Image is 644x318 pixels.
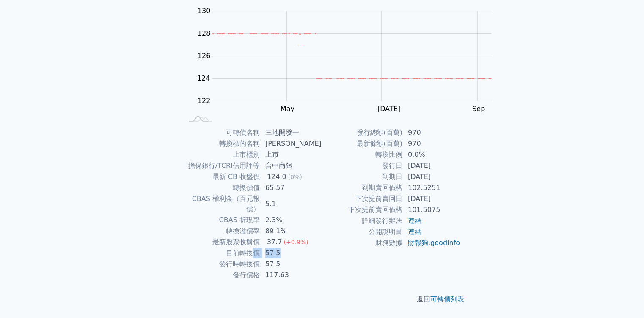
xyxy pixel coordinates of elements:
[403,171,461,182] td: [DATE]
[198,29,211,37] tspan: 128
[322,193,403,204] td: 下次提前賣回日
[198,7,211,15] tspan: 130
[403,204,461,215] td: 101.5075
[377,105,400,113] tspan: [DATE]
[260,193,322,215] td: 5.1
[322,226,403,237] td: 公開說明書
[322,237,403,248] td: 財務數據
[260,160,322,171] td: 台中商銀
[193,7,504,113] g: Chart
[183,127,260,138] td: 可轉債名稱
[183,193,260,215] td: CBAS 權利金（百元報價）
[260,259,322,270] td: 57.5
[430,295,464,303] a: 可轉債列表
[403,193,461,204] td: [DATE]
[403,149,461,160] td: 0.0%
[408,239,428,247] a: 財報狗
[197,74,210,82] tspan: 124
[183,248,260,259] td: 目前轉換價
[322,171,403,182] td: 到期日
[281,105,294,113] tspan: May
[430,239,460,247] a: goodinfo
[288,173,302,180] span: (0%)
[183,270,260,281] td: 發行價格
[403,127,461,138] td: 970
[260,127,322,138] td: 三地開發一
[403,160,461,171] td: [DATE]
[408,217,421,225] a: 連結
[183,149,260,160] td: 上市櫃別
[183,215,260,226] td: CBAS 折現率
[403,237,461,248] td: ,
[322,149,403,160] td: 轉換比例
[265,237,284,247] div: 37.7
[173,294,471,304] p: 返回
[260,138,322,149] td: [PERSON_NAME]
[198,97,211,105] tspan: 122
[322,215,403,226] td: 詳細發行辦法
[260,215,322,226] td: 2.3%
[408,228,421,236] a: 連結
[183,226,260,237] td: 轉換溢價率
[322,204,403,215] td: 下次提前賣回價格
[260,226,322,237] td: 89.1%
[265,172,288,182] div: 124.0
[183,259,260,270] td: 發行時轉換價
[403,138,461,149] td: 970
[284,239,308,245] span: (+0.9%)
[260,182,322,193] td: 65.57
[260,270,322,281] td: 117.63
[473,105,485,113] tspan: Sep
[260,248,322,259] td: 57.5
[183,171,260,182] td: 最新 CB 收盤價
[183,160,260,171] td: 擔保銀行/TCRI信用評等
[183,182,260,193] td: 轉換價值
[183,237,260,248] td: 最新股票收盤價
[322,160,403,171] td: 發行日
[213,34,492,79] g: Series
[322,138,403,149] td: 最新餘額(百萬)
[198,52,211,60] tspan: 126
[322,127,403,138] td: 發行總額(百萬)
[403,182,461,193] td: 102.5251
[322,182,403,193] td: 到期賣回價格
[260,149,322,160] td: 上市
[183,138,260,149] td: 轉換標的名稱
